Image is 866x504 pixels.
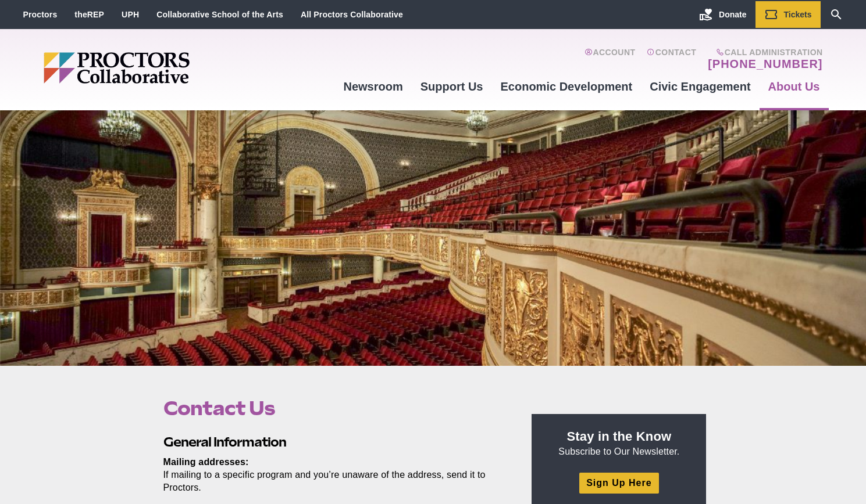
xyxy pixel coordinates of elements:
[704,48,822,57] span: Call Administration
[163,457,249,467] strong: Mailing addresses:
[546,428,692,458] p: Subscribe to Our Newsletter.
[760,71,829,102] a: About Us
[821,1,852,28] a: Search
[334,71,411,102] a: Newsroom
[755,1,821,28] a: Tickets
[163,456,505,494] p: If mailing to a specific program and you’re unaware of the address, send it to Proctors.
[44,52,279,84] img: Proctors logo
[412,71,492,102] a: Support Us
[74,10,104,19] a: theREP
[301,10,403,19] a: All Proctors Collaborative
[567,429,672,444] strong: Stay in the Know
[156,10,283,19] a: Collaborative School of the Arts
[641,71,759,102] a: Civic Engagement
[719,10,746,19] span: Donate
[784,10,812,19] span: Tickets
[23,10,58,19] a: Proctors
[122,10,139,19] a: UPH
[647,48,696,71] a: Contact
[579,473,658,493] a: Sign Up Here
[492,71,642,102] a: Economic Development
[163,433,505,451] h2: General Information
[690,1,755,28] a: Donate
[163,397,505,419] h1: Contact Us
[708,57,822,71] a: [PHONE_NUMBER]
[585,48,635,71] a: Account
